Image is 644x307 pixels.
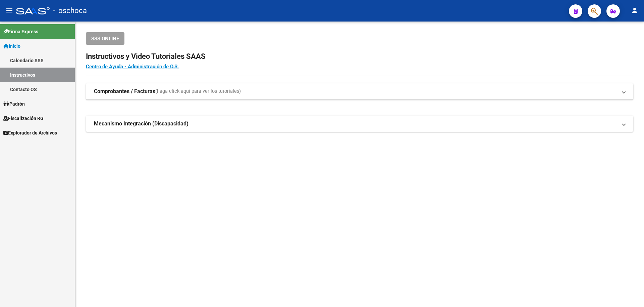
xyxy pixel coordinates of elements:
[3,42,20,50] span: Inicio
[3,115,44,122] span: Fiscalización RG
[86,83,633,100] mat-expansion-panel-header: Comprobantes / Facturas(haga click aquí para ver los tutoriales)
[94,88,155,95] strong: Comprobantes / Facturas
[86,32,124,45] button: SSS ONLINE
[3,28,38,35] span: Firma Express
[3,129,57,137] span: Explorador de Archivos
[631,6,639,14] mat-icon: person
[3,100,25,108] span: Padrón
[86,64,179,70] a: Centro de Ayuda - Administración de O.S.
[621,284,637,300] iframe: Intercom live chat
[86,116,633,132] mat-expansion-panel-header: Mecanismo Integración (Discapacidad)
[94,120,189,127] strong: Mecanismo Integración (Discapacidad)
[86,50,633,63] h2: Instructivos y Video Tutoriales SAAS
[53,3,87,18] span: - oschoca
[155,88,241,95] span: (haga click aquí para ver los tutoriales)
[5,6,13,14] mat-icon: menu
[91,36,119,42] span: SSS ONLINE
